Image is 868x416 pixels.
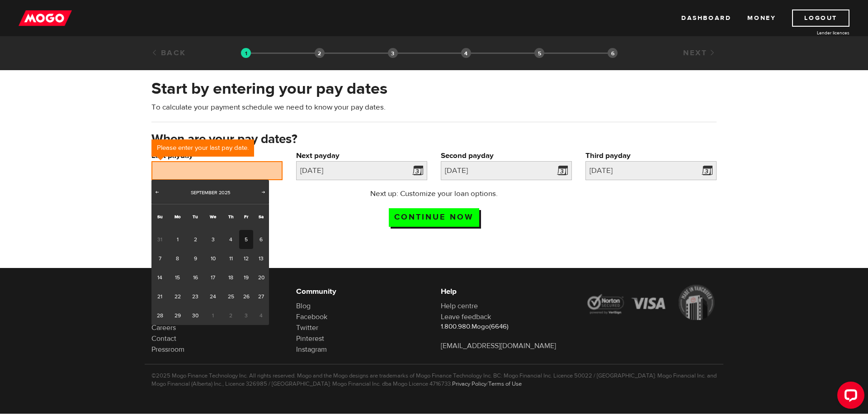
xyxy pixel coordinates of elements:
a: 26 [239,287,253,306]
a: Dashboard [681,10,731,27]
a: 15 [168,268,187,287]
a: 8 [168,249,187,268]
span: 3 [239,306,253,325]
a: 24 [204,287,222,306]
a: Blog [296,301,311,311]
a: 23 [187,287,203,306]
a: 9 [187,249,203,268]
a: Facebook [296,312,327,321]
iframe: LiveChat chat widget [830,378,868,416]
a: 4 [222,230,239,249]
a: Pinterest [296,334,324,343]
a: 30 [187,306,203,325]
h6: Community [296,286,427,297]
a: Next [259,188,268,197]
img: mogo_logo-11ee424be714fa7cbb0f0f49df9e16ec.png [19,10,72,27]
span: Tuesday [193,214,198,220]
span: 4 [253,306,269,325]
input: Continue now [389,208,479,227]
a: Leave feedback [441,312,491,321]
a: 7 [151,249,168,268]
a: Lender licences [782,29,849,36]
label: Second payday [441,150,572,161]
p: Next up: Customize your loan options. [344,188,524,199]
label: Third payday [585,150,717,161]
span: 31 [151,230,168,249]
a: 14 [151,268,168,287]
a: 3 [204,230,222,249]
span: Thursday [228,214,234,220]
span: 2 [222,306,239,325]
span: Wednesday [210,214,216,220]
p: To calculate your payment schedule we need to know your pay dates. [151,102,717,113]
img: legal-icons-92a2ffecb4d32d839781d1b4e4802d7b.png [585,285,717,320]
a: 20 [253,268,269,287]
a: Careers [151,323,176,332]
a: Logout [792,10,849,27]
label: Next payday [296,150,427,161]
a: Next [683,48,717,58]
a: 29 [168,306,187,325]
span: 2025 [219,189,230,196]
a: 21 [151,287,168,306]
div: Please enter your last pay date. [151,139,254,157]
a: 17 [204,268,222,287]
h2: Start by entering your pay dates [151,79,717,98]
h6: Help [441,286,572,297]
span: September [191,189,217,196]
a: 11 [222,249,239,268]
h3: When are your pay dates? [151,132,717,147]
a: 18 [222,268,239,287]
a: Pressroom [151,345,184,354]
a: 13 [253,249,269,268]
a: 5 [239,230,253,249]
a: 2 [187,230,203,249]
a: Prev [152,188,161,197]
a: 27 [253,287,269,306]
span: Next [260,188,267,196]
a: Help centre [441,301,478,311]
span: Monday [175,214,181,220]
a: Back [151,48,186,58]
a: 22 [168,287,187,306]
a: Terms of Use [488,380,522,387]
span: Friday [244,214,248,220]
img: transparent-188c492fd9eaac0f573672f40bb141c2.gif [241,48,251,58]
a: Money [747,10,776,27]
a: 1 [168,230,187,249]
p: 1.800.980.Mogo(6646) [441,322,572,331]
a: Twitter [296,323,318,332]
a: 28 [151,306,168,325]
a: Contact [151,334,176,343]
a: [EMAIL_ADDRESS][DOMAIN_NAME] [441,341,556,350]
a: 6 [253,230,269,249]
a: 16 [187,268,203,287]
a: 10 [204,249,222,268]
span: Sunday [157,214,163,220]
span: 1 [204,306,222,325]
a: Privacy Policy [452,380,486,387]
span: Prev [153,188,160,196]
a: 25 [222,287,239,306]
a: Instagram [296,345,327,354]
a: 19 [239,268,253,287]
span: Saturday [259,214,264,220]
p: ©2025 Mogo Finance Technology Inc. All rights reserved. Mogo and the Mogo designs are trademarks ... [151,372,717,388]
a: 12 [239,249,253,268]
